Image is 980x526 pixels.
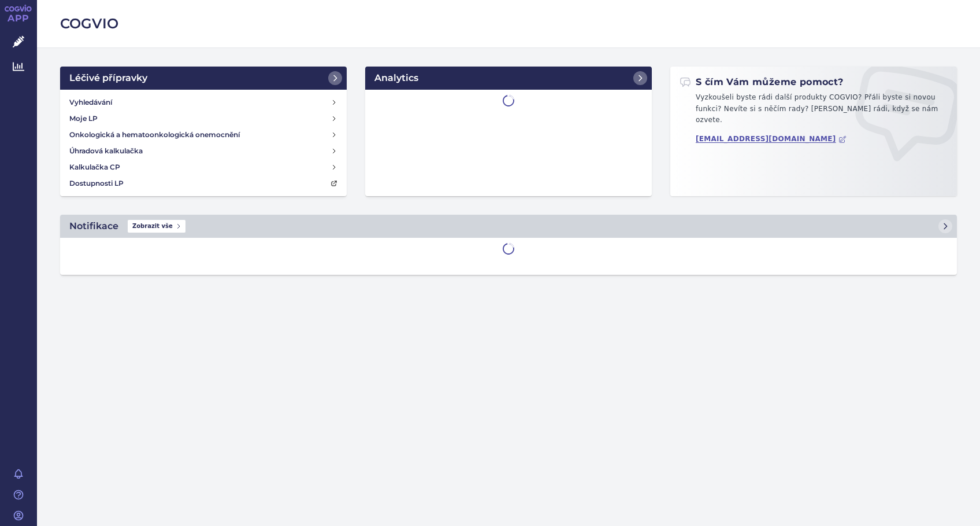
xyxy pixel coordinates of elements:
h4: Moje LP [69,113,98,124]
a: Dostupnosti LP [65,175,342,192]
a: Léčivé přípravky [60,67,347,90]
span: Zobrazit vše [128,220,185,233]
a: NotifikaceZobrazit vše [60,215,957,238]
h2: Analytics [374,71,418,85]
h4: Vyhledávání [69,97,112,108]
a: Onkologická a hematoonkologická onemocnění [65,127,342,143]
h4: Úhradová kalkulačka [69,145,143,157]
h2: COGVIO [60,14,957,34]
h2: Léčivé přípravky [69,71,147,85]
a: Úhradová kalkulačka [65,143,342,159]
p: Vyzkoušeli byste rádi další produkty COGVIO? Přáli byste si novou funkci? Nevíte si s něčím rady?... [680,92,948,131]
h2: S čím Vám můžeme pomoct? [680,76,844,89]
h4: Onkologická a hematoonkologická onemocnění [69,129,240,141]
a: Kalkulačka CP [65,159,342,175]
a: Moje LP [65,111,342,127]
a: Vyhledávání [65,94,342,111]
h2: Notifikace [69,219,118,233]
h4: Kalkulačka CP [69,161,120,173]
h4: Dostupnosti LP [69,178,124,189]
a: [EMAIL_ADDRESS][DOMAIN_NAME] [696,135,847,144]
a: Analytics [365,67,652,90]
